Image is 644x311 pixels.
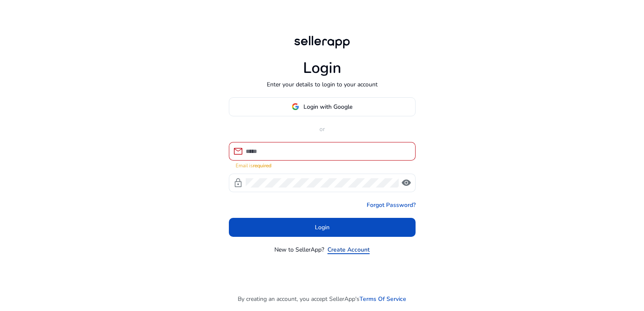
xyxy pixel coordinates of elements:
p: New to SellerApp? [274,245,324,254]
span: lock [233,178,243,188]
p: or [229,125,416,134]
mat-error: Email is [236,161,409,169]
span: Login [315,223,330,232]
span: mail [233,146,243,156]
p: Enter your details to login to your account [267,80,378,89]
img: google-logo.svg [292,103,299,110]
span: visibility [401,178,411,188]
a: Create Account [327,245,370,254]
button: Login [229,218,416,237]
span: Login with Google [303,102,352,111]
h1: Login [303,59,341,77]
strong: required [253,162,271,169]
button: Login with Google [229,97,416,116]
a: Terms Of Service [360,295,406,303]
a: Forgot Password? [367,201,416,209]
